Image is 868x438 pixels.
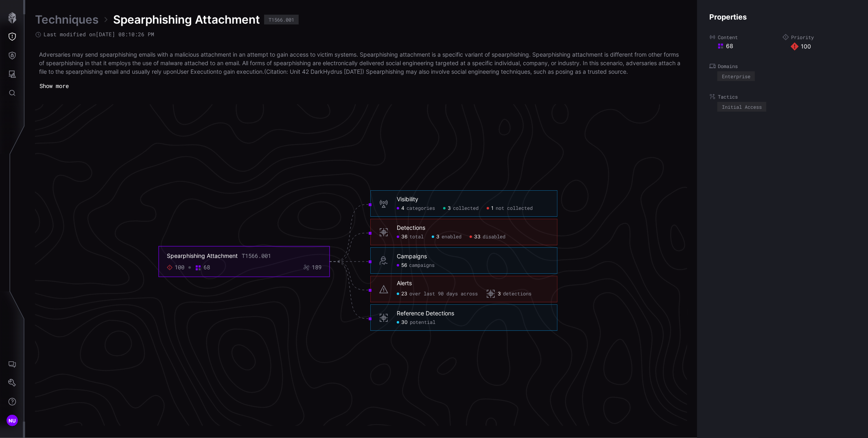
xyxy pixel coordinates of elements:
[735,219,751,229] div: 0
[474,234,481,240] span: 33
[9,416,16,425] span: NU
[397,196,418,203] div: Visibility
[175,264,184,271] div: 100
[312,264,321,271] div: 189
[409,234,424,240] span: total
[491,205,494,212] span: 1
[407,205,435,212] span: categories
[410,319,435,326] span: potential
[401,291,407,297] span: 23
[401,262,407,269] span: 56
[717,42,783,50] div: 68
[783,34,856,40] label: Priority
[409,291,478,297] span: over last 90 days across
[775,219,790,229] div: 0
[774,187,790,196] div: 8
[814,219,833,229] div: 54
[735,207,761,215] span: Software
[39,50,683,76] p: Adversaries may send spearphishing emails with a malicious attachment in an attempt to gain acces...
[113,12,260,27] span: Spearphishing Attachment
[35,80,73,92] button: Show more
[496,205,533,212] span: not collected
[44,31,154,38] span: Last modified on
[397,310,454,317] div: Reference Detections
[269,17,294,22] div: T1566.001
[448,205,451,212] span: 3
[722,74,750,79] div: Enterprise
[96,31,154,38] time: [DATE] 08:10:26 PM
[483,234,505,240] span: disabled
[735,175,778,183] span: Threat Groups
[747,137,767,142] div: Windows
[442,234,461,240] span: enabled
[498,291,501,297] span: 3
[167,253,238,260] div: Spearphishing Attachment
[778,137,792,142] div: macOS
[177,68,216,75] a: User Execution
[791,42,856,51] div: 100
[709,93,856,100] label: Tactics
[401,234,407,240] span: 36
[722,104,762,109] div: Initial Access
[397,225,425,232] div: Detections
[409,262,435,269] span: campaigns
[436,234,439,240] span: 3
[401,319,408,326] span: 30
[709,124,856,130] label: Platforms
[242,253,271,260] div: T1566.001
[814,187,833,196] div: 70
[709,34,783,40] label: Content
[0,411,24,430] button: NU
[709,157,856,167] h4: Associated Threat Elements
[503,291,531,297] span: detections
[722,137,736,142] div: Linux
[401,205,404,212] span: 4
[397,253,427,260] div: Campaigns
[203,264,210,271] div: 68
[35,12,98,27] a: Techniques
[735,187,750,196] div: 1
[453,205,479,212] span: collected
[709,63,856,69] label: Domains
[709,12,856,22] h4: Properties
[397,280,412,287] div: Alerts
